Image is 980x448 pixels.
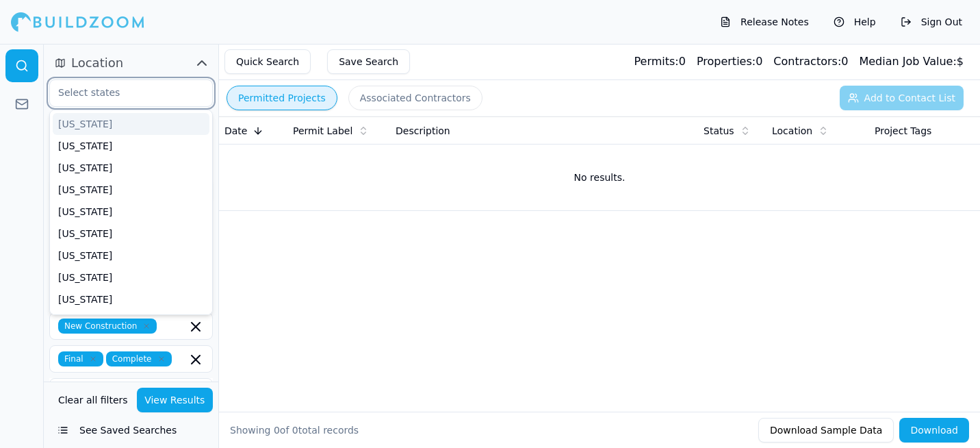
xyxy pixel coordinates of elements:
[227,86,337,110] button: Permitted Projects
[827,11,883,33] button: Help
[49,52,213,74] button: Location
[49,418,213,443] button: See Saved Searches
[697,55,756,68] span: Properties:
[53,201,209,223] div: [US_STATE]
[106,351,172,366] span: Complete
[53,157,209,179] div: [US_STATE]
[230,423,359,437] div: Showing of total records
[697,53,762,70] div: 0
[634,55,678,68] span: Permits:
[53,266,209,288] div: [US_STATE]
[899,418,969,443] button: Download
[634,53,685,70] div: 0
[293,124,352,138] span: Permit Label
[50,80,195,105] input: Select states
[53,223,209,245] div: [US_STATE]
[58,351,103,366] span: Final
[53,288,209,310] div: [US_STATE]
[49,110,213,315] div: Suggestions
[219,145,980,210] td: No results.
[71,53,123,73] span: Location
[859,53,964,70] div: $
[53,179,209,201] div: [US_STATE]
[137,388,214,412] button: View Results
[55,388,131,412] button: Clear all filters
[396,124,450,138] span: Description
[274,425,280,436] span: 0
[327,49,410,74] button: Save Search
[704,124,734,138] span: Status
[772,124,812,138] span: Location
[875,124,931,138] span: Project Tags
[58,319,157,334] span: New Construction
[292,425,298,436] span: 0
[53,245,209,266] div: [US_STATE]
[859,55,956,68] span: Median Job Value:
[773,53,848,70] div: 0
[348,86,482,110] button: Associated Contractors
[224,124,247,138] span: Date
[758,418,894,443] button: Download Sample Data
[53,113,209,135] div: [US_STATE]
[894,11,969,33] button: Sign Out
[53,135,209,157] div: [US_STATE]
[224,49,311,74] button: Quick Search
[53,310,209,332] div: [US_STATE]
[713,11,816,33] button: Release Notes
[773,55,841,68] span: Contractors:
